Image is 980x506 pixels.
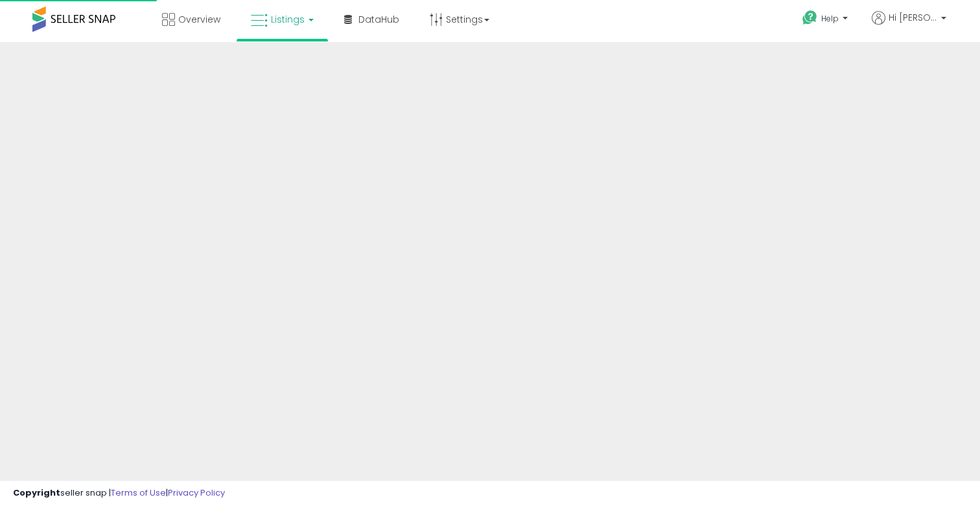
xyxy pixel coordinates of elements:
i: Get Help [802,10,818,26]
span: Overview [178,13,220,26]
span: Listings [271,13,305,26]
span: DataHub [358,13,399,26]
span: Hi [PERSON_NAME] [889,11,937,24]
span: Help [821,13,839,24]
a: Hi [PERSON_NAME] [872,11,946,40]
